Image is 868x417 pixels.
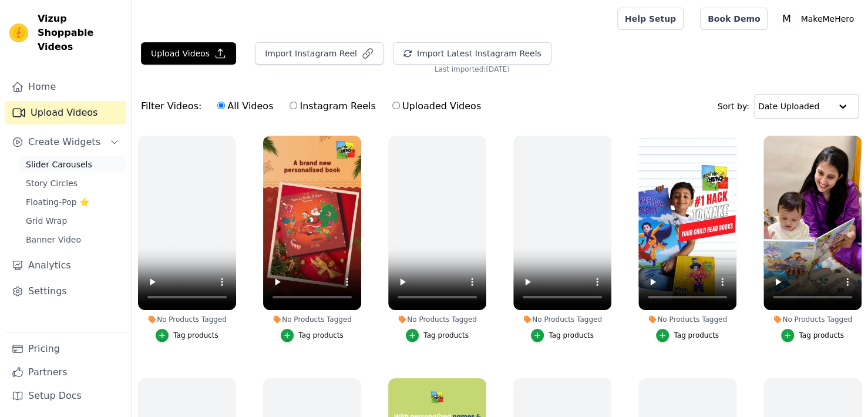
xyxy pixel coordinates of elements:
a: Story Circles [19,175,126,191]
a: Partners [5,361,126,384]
span: Grid Wrap [26,215,67,227]
span: Banner Video [26,234,81,246]
span: Story Circles [26,177,78,189]
div: No Products Tagged [513,315,611,324]
button: Tag products [156,329,218,342]
div: No Products Tagged [138,315,236,324]
img: Vizup [9,23,28,42]
button: Upload Videos [141,42,236,65]
text: M [782,13,791,25]
button: Import Latest Instagram Reels [393,42,551,65]
a: Book Demo [700,8,768,30]
div: Tag products [549,331,594,340]
span: Last imported: [DATE] [435,65,510,74]
button: Tag products [406,329,469,342]
a: Banner Video [19,231,126,248]
button: Tag products [531,329,594,342]
div: Tag products [173,331,218,340]
div: Tag products [423,331,469,340]
p: MakeMeHero [796,8,859,29]
button: Create Widgets [5,130,126,154]
a: Grid Wrap [19,213,126,229]
div: No Products Tagged [638,315,736,324]
span: Floating-Pop ⭐ [26,196,89,208]
label: All Videos [217,99,274,114]
span: Vizup Shoppable Videos [38,12,122,54]
a: Analytics [5,254,126,277]
input: All Videos [217,102,225,109]
a: Help Setup [617,8,684,30]
div: No Products Tagged [263,315,361,324]
button: M MakeMeHero [777,8,859,29]
label: Uploaded Videos [392,99,482,114]
label: Instagram Reels [289,99,376,114]
input: Uploaded Videos [392,102,400,109]
a: Floating-Pop ⭐ [19,194,126,210]
span: Slider Carousels [26,159,92,170]
a: Upload Videos [5,101,126,125]
a: Settings [5,280,126,303]
a: Setup Docs [5,384,126,408]
div: Sort by: [718,94,859,119]
div: Tag products [799,331,844,340]
div: No Products Tagged [763,315,862,324]
button: Tag products [781,329,844,342]
div: Filter Videos: [141,93,487,120]
button: Tag products [656,329,719,342]
div: Tag products [298,331,344,340]
div: Tag products [674,331,719,340]
a: Pricing [5,337,126,361]
a: Slider Carousels [19,156,126,173]
span: Create Widgets [28,135,100,149]
input: Instagram Reels [290,102,297,109]
div: No Products Tagged [388,315,486,324]
button: Tag products [281,329,344,342]
a: Home [5,75,126,99]
button: Import Instagram Reel [255,42,383,65]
